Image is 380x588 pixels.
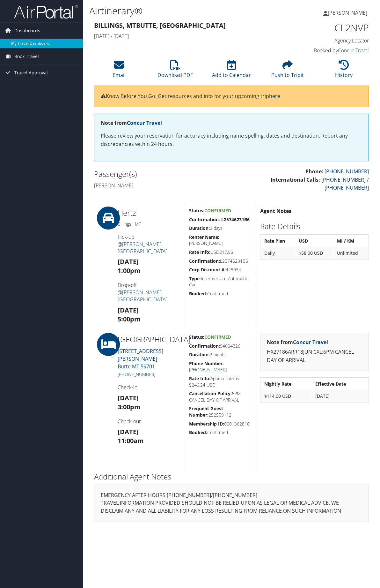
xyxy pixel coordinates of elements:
[325,168,369,175] a: [PHONE_NUMBER]
[118,427,139,436] strong: [DATE]
[14,49,39,64] span: Book Travel
[189,275,250,288] h5: Intermediate Automatic Car
[212,63,251,79] a: Add to Calendar
[189,405,250,418] h5: 252559112
[189,216,250,222] strong: Confirmation: L25746231B6
[189,249,210,255] strong: Rate Info:
[334,247,368,259] td: Unlimited
[118,348,163,370] a: [STREET_ADDRESS][PERSON_NAME]Butte MT 59701
[189,225,210,231] strong: Duration:
[189,234,250,246] h5: [PERSON_NAME]
[118,207,179,218] h2: Hertz
[189,258,250,264] h5: L25746231B6
[189,290,250,297] h5: Confirmed
[101,132,362,148] p: Please review your reservation for accuracy including name spelling, dates and destination. Repor...
[260,207,291,215] strong: Agent Notes
[94,169,227,179] h2: Passenger(s)
[189,343,220,349] strong: Confirmation:
[321,176,369,192] a: [PHONE_NUMBER] / [PHONE_NUMBER]
[296,235,333,247] th: USD
[312,378,368,390] th: Effective Date
[189,351,210,358] strong: Duration:
[189,375,250,388] h5: Approx total is $246.24 USD
[189,343,250,349] h5: 94604326
[189,390,250,403] h5: 6PM CANCEL DAY OF ARRIVAL
[323,3,374,22] a: [PERSON_NAME]
[118,371,155,377] a: [PHONE_NUMBER]
[118,334,179,345] h2: [GEOGRAPHIC_DATA]
[101,119,162,126] strong: Note from
[113,63,126,79] a: Email
[189,258,220,264] strong: Confirmation:
[328,9,367,16] span: [PERSON_NAME]
[118,394,139,402] strong: [DATE]
[189,334,204,340] strong: Status:
[189,225,250,231] h5: 2 days
[189,375,210,381] strong: Rate Info:
[189,249,250,255] h5: USD217.96
[189,234,219,240] strong: Renter Name:
[189,267,250,273] h5: 445934
[189,207,204,214] strong: Status:
[118,221,179,227] h5: Billings , MT
[307,21,369,34] h1: CL2NVP
[94,471,369,482] h2: Additional Agent Notes
[118,266,141,275] strong: 1:00pm
[189,351,250,358] h5: 2 nights
[305,168,323,175] strong: Phone:
[260,221,369,232] h2: Rate Details
[14,23,40,39] span: Dashboards
[204,207,231,214] span: Confirmed
[296,247,333,259] td: $58.00 USD
[312,390,368,402] td: [DATE]
[118,315,141,323] strong: 5:00pm
[101,499,362,515] p: TRAVEL INFORMATION PROVIDED SHOULD NOT BE RELIED UPON AS LEGAL OR MEDICAL ADVICE. WE DISCLAIM ANY...
[118,282,179,303] h4: Drop-off @
[261,390,311,402] td: $114.00 USD
[261,247,295,259] td: Daily
[189,429,250,436] h5: Confirmed
[338,47,369,54] a: Concur Travel
[189,390,232,396] strong: Cancellation Policy:
[118,233,179,255] h4: Pick-up @
[118,436,144,445] strong: 11:00am
[307,47,369,54] h4: Booked by
[271,176,320,183] strong: International Calls:
[189,429,207,435] strong: Booked:
[189,360,224,366] strong: Phone Number:
[307,37,369,44] h4: Agency Locator
[189,405,223,418] strong: Frequent Guest Number:
[94,182,227,189] h4: [PERSON_NAME]
[334,235,368,247] th: MI / KM
[94,485,369,522] div: EMERGENCY AFTER HOURS [PHONE_NUMBER]/[PHONE_NUMBER]
[189,421,224,427] strong: Membership ID:
[14,4,78,19] img: airportal-logo.png
[267,339,328,346] strong: Note from
[14,65,48,81] span: Travel Approval
[118,289,167,303] a: [PERSON_NAME][GEOGRAPHIC_DATA]
[269,93,280,100] a: here
[118,384,179,391] h4: Check-in
[94,21,226,30] strong: Billings, MT Butte, [GEOGRAPHIC_DATA]
[189,275,201,282] strong: Type:
[261,378,311,390] th: Nightly Rate
[94,33,298,40] h4: [DATE] - [DATE]
[189,421,250,427] h5: 0001362810
[267,348,362,364] p: HX27186ARR18JUN CXL:6PM CANCEL DAY OF ARRIVAL
[101,92,362,101] p: Know Before You Go: Get resources and info for your upcoming trip
[293,339,328,346] a: Concur Travel
[261,235,295,247] th: Rate Plan
[335,63,353,79] a: History
[118,418,179,425] h4: Check-out
[189,290,207,297] strong: Booked:
[118,306,139,314] strong: [DATE]
[204,334,231,340] span: Confirmed
[189,267,226,273] strong: Corp Discount #:
[118,241,167,255] a: [PERSON_NAME][GEOGRAPHIC_DATA]
[271,63,304,79] a: Push to Tripit
[118,257,139,266] strong: [DATE]
[127,119,162,126] a: Concur Travel
[118,403,141,411] strong: 3:00pm
[189,366,227,373] a: [PHONE_NUMBER]
[157,63,193,79] a: Download PDF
